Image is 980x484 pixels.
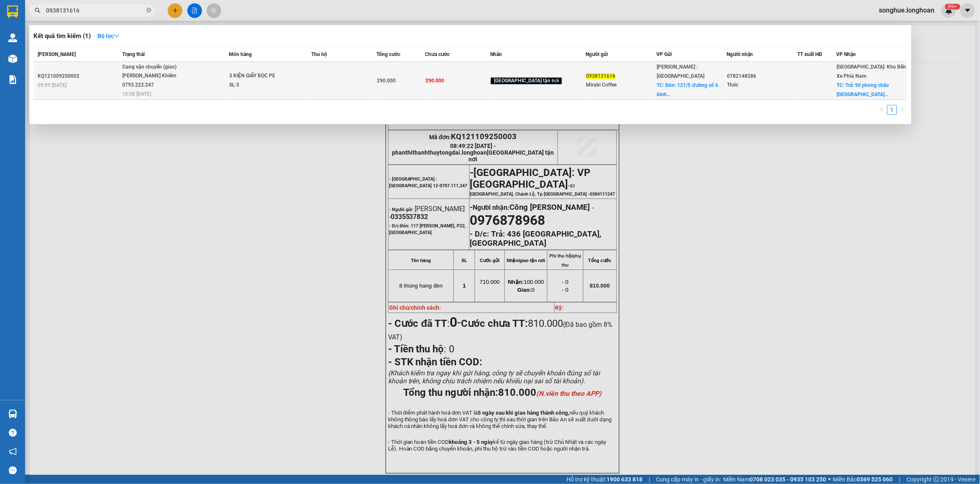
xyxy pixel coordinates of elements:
[376,51,400,57] span: Tổng cước
[38,72,120,81] div: KQ121009250002
[8,54,17,63] img: warehouse-icon
[727,51,753,57] span: Người nhận
[9,448,17,456] span: notification
[900,107,905,112] span: right
[426,78,445,84] span: 290.000
[586,81,656,89] div: Mirabi Coffee
[837,82,889,97] span: TC: Trả: 90 phong châu [GEOGRAPHIC_DATA]...
[377,78,396,84] span: 290.000
[656,51,672,57] span: VP Gửi
[35,8,41,13] span: search
[311,51,327,57] span: Thu hộ
[114,33,120,39] span: down
[586,51,608,57] span: Người gửi
[33,32,91,41] h3: Kết quả tìm kiếm ( 1 )
[7,5,18,18] img: logo-vxr
[97,33,120,39] strong: Bộ lọc
[727,72,797,81] div: 0782148286
[146,7,151,15] span: close-circle
[877,105,887,115] li: Previous Page
[657,64,704,79] span: [PERSON_NAME] : [GEOGRAPHIC_DATA]
[425,51,450,57] span: Chưa cước
[8,33,17,42] img: warehouse-icon
[123,91,151,97] span: 10:58 [DATE]
[229,51,252,57] span: Món hàng
[46,6,145,15] input: Tìm tên, số ĐT hoặc mã đơn
[727,81,797,89] div: Thức
[887,105,897,115] li: 1
[586,73,616,79] span: 0938131616
[9,466,17,474] span: message
[8,410,17,418] img: warehouse-icon
[837,51,856,57] span: VP Nhận
[657,82,718,97] span: TC: Đón: 121/5 đường số 6 bình...
[38,51,76,57] span: [PERSON_NAME]
[229,71,292,81] div: 3 KIỆN GIẤY BỌC PE
[897,105,907,115] button: right
[897,105,907,115] li: Next Page
[888,105,897,115] a: 1
[229,81,292,90] div: SL: 3
[837,64,906,79] span: [GEOGRAPHIC_DATA]: Kho Bến Xe Phía Nam
[123,71,185,89] div: [PERSON_NAME] Khiêm 0793.222.247
[8,75,17,84] img: solution-icon
[877,105,887,115] button: left
[9,429,17,437] span: question-circle
[123,51,145,57] span: Trạng thái
[880,107,885,112] span: left
[490,51,502,57] span: Nhãn
[91,29,126,43] button: Bộ lọcdown
[38,82,67,88] span: 09:09 [DATE]
[491,77,562,85] span: [GEOGRAPHIC_DATA] tận nơi
[798,51,823,57] span: TT xuất HĐ
[123,63,185,72] div: Đang vận chuyển (giao)
[146,8,151,13] span: close-circle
